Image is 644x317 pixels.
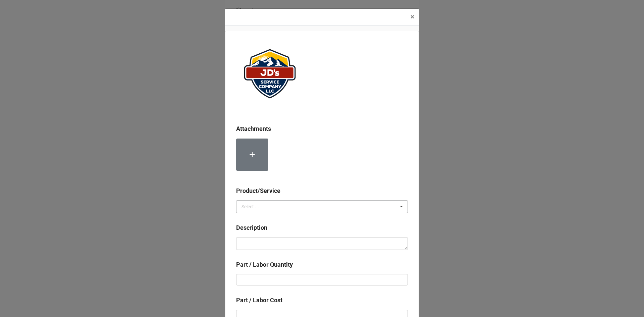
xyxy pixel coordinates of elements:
[236,42,303,106] img: user-attachments%2Flegacy%2Fextension-attachments%2FePqffAuANl%2FJDServiceCoLogo_website.png
[236,124,271,134] label: Attachments
[236,260,293,269] label: Part / Labor Quantity
[411,13,414,21] span: ×
[236,296,282,305] label: Part / Labor Cost
[236,223,267,232] label: Description
[241,204,259,209] div: Select ...
[236,186,280,196] label: Product/Service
